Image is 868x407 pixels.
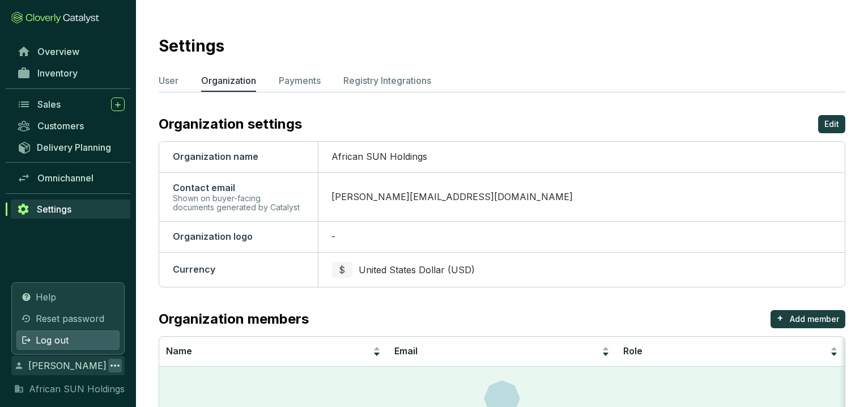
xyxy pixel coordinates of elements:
a: Overview [11,42,130,61]
span: Name [166,345,192,357]
span: Organization logo [173,231,253,242]
a: Delivery Planning [11,138,130,156]
button: Edit [818,115,845,133]
span: Inventory [37,67,78,79]
p: + [777,310,784,326]
span: Currency [173,264,215,275]
span: African SUN Holdings [332,151,428,162]
span: Role [623,345,643,357]
span: Overview [37,46,79,57]
p: Add member [790,313,839,325]
a: Customers [11,116,130,135]
a: Omnichannel [11,168,130,188]
p: Registry Integrations [343,74,431,87]
p: Organization [201,74,256,87]
span: Help [36,290,56,304]
span: Sales [37,99,61,110]
span: $ [339,263,345,277]
div: Contact email [173,182,304,194]
p: Organization members [159,310,309,328]
div: Shown on buyer-facing documents generated by Catalyst [173,194,304,212]
span: Customers [37,120,84,132]
span: Log out [36,333,69,347]
span: Omnichannel [37,172,93,184]
a: Sales [11,95,130,114]
span: - [332,231,336,242]
span: Reset password [36,312,104,325]
h2: Settings [159,34,224,58]
span: Organization name [173,151,258,162]
a: Settings [11,200,130,219]
p: User [159,74,178,87]
span: African SUN Holdings [29,382,125,396]
span: Email [394,345,418,357]
span: [PERSON_NAME] [28,359,107,372]
p: Edit [824,118,839,130]
a: Inventory [11,63,130,83]
span: Settings [37,203,71,215]
span: [PERSON_NAME][EMAIL_ADDRESS][DOMAIN_NAME] [332,191,573,202]
p: Organization settings [159,115,302,133]
span: United States Dollar (USD) [359,264,475,275]
span: Delivery Planning [37,142,111,153]
p: Payments [279,74,321,87]
a: Help [16,287,120,307]
button: +Add member [771,310,845,328]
